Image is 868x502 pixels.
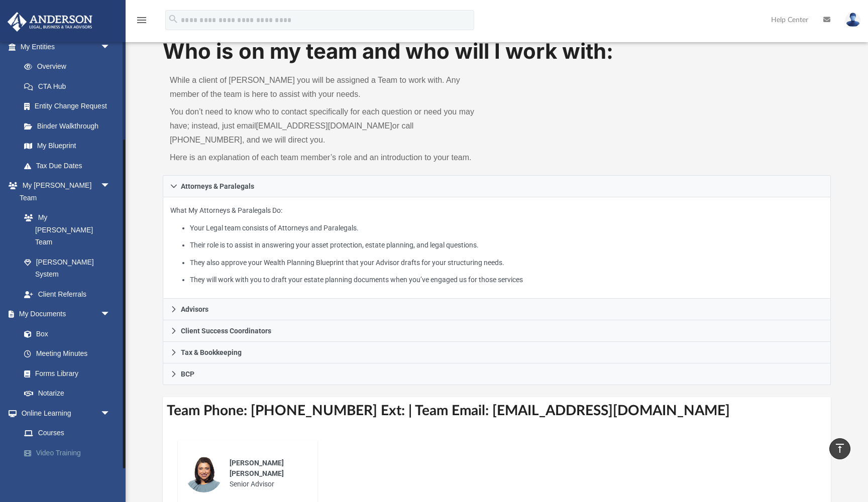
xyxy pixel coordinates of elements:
[14,136,121,156] a: My Blueprint
[190,239,823,252] li: Their role is to assist in answering your asset protection, estate planning, and legal questions.
[163,342,831,363] a: Tax & Bookkeeping
[136,14,148,26] i: menu
[100,403,121,424] span: arrow_drop_down
[845,13,860,27] img: User Pic
[170,105,490,147] p: You don’t need to know who to contact specifically for each question or need you may have; instea...
[163,299,831,320] a: Advisors
[14,284,121,304] a: Client Referrals
[163,175,831,197] a: Attorneys & Paralegals
[163,397,831,425] h3: Team Phone: [PHONE_NUMBER] Ext: | Team Email: [EMAIL_ADDRESS][DOMAIN_NAME]
[14,252,121,284] a: [PERSON_NAME] System
[7,37,126,57] a: My Entitiesarrow_drop_down
[136,19,148,26] a: menu
[181,349,242,356] span: Tax & Bookkeeping
[190,222,823,234] li: Your Legal team consists of Attorneys and Paralegals.
[230,459,284,477] span: [PERSON_NAME] [PERSON_NAME]
[170,151,490,165] p: Here is an explanation of each team member’s role and an introduction to your team.
[14,156,126,176] a: Tax Due Dates
[181,370,194,378] span: BCP
[190,274,823,286] li: They will work with you to draft your estate planning documents when you’ve engaged us for those ...
[223,451,310,496] div: Senior Advisor
[14,443,126,463] a: Video Training
[14,96,126,116] a: Entity Change Request
[5,12,95,32] img: Anderson Advisors Platinum Portal
[14,363,116,384] a: Forms Library
[163,363,831,385] a: BCP
[163,320,831,342] a: Client Success Coordinators
[7,176,121,208] a: My [PERSON_NAME] Teamarrow_drop_down
[14,208,116,253] a: My [PERSON_NAME] Team
[168,14,179,25] i: search
[834,442,846,454] i: vertical_align_top
[14,116,126,136] a: Binder Walkthrough
[256,121,392,130] a: [EMAIL_ADDRESS][DOMAIN_NAME]
[14,463,126,483] a: Resources
[14,324,116,344] a: Box
[181,306,208,313] span: Advisors
[100,37,121,57] span: arrow_drop_down
[170,73,490,101] p: While a client of [PERSON_NAME] you will be assigned a Team to work with. Any member of the team ...
[100,176,121,196] span: arrow_drop_down
[7,304,121,324] a: My Documentsarrow_drop_down
[163,197,831,299] div: Attorneys & Paralegals
[14,57,126,77] a: Overview
[181,183,254,190] span: Attorneys & Paralegals
[190,257,823,269] li: They also approve your Wealth Planning Blueprint that your Advisor drafts for your structuring ne...
[14,76,126,96] a: CTA Hub
[14,344,121,364] a: Meeting Minutes
[185,455,223,492] img: Senior Advisor Pic
[14,423,126,443] a: Courses
[100,304,121,325] span: arrow_drop_down
[14,384,121,404] a: Notarize
[170,204,823,286] p: What My Attorneys & Paralegals Do:
[181,327,271,334] span: Client Success Coordinators
[163,37,831,66] h1: Who is on my team and who will I work with:
[7,403,126,423] a: Online Learningarrow_drop_down
[829,438,850,459] a: vertical_align_top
